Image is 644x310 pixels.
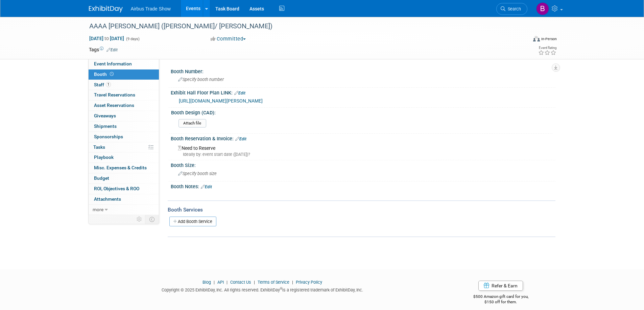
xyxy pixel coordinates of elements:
[94,154,114,160] span: Playbook
[89,101,159,111] a: Asset Reservations
[103,36,110,41] span: to
[89,121,159,132] a: Shipments
[131,6,171,11] span: Airbus Trade Show
[89,111,159,121] a: Giveaways
[171,134,555,142] div: Booth Reservation & Invoice:
[290,280,295,285] span: |
[89,6,123,12] img: ExhibitDay
[89,80,159,90] a: Staff1
[145,215,159,224] td: Toggle Event Tabs
[89,194,159,204] a: Attachments
[179,98,263,104] a: [URL][DOMAIN_NAME][PERSON_NAME]
[446,289,555,305] div: $500 Amazon gift card for you,
[94,175,109,181] span: Budget
[134,215,145,224] td: Personalize Event Tab Strip
[93,144,105,150] span: Tasks
[89,163,159,173] a: Misc. Expenses & Credits
[94,186,139,191] span: ROI, Objectives & ROO
[94,92,135,97] span: Travel Reservations
[89,90,159,100] a: Travel Reservations
[89,142,159,152] a: Tasks
[487,35,557,45] div: Event Format
[208,35,248,43] button: Committed
[258,280,289,285] a: Terms of Service
[171,66,555,75] div: Booth Number:
[125,37,140,41] span: (9 days)
[217,280,224,285] a: API
[178,171,217,176] span: Specify booth size
[94,113,116,118] span: Giveaways
[478,281,523,291] a: Refer & Earn
[89,69,159,80] a: Booth
[225,280,229,285] span: |
[176,143,550,158] div: Need to Reserve
[94,82,111,87] span: Staff
[106,48,118,52] a: Edit
[94,134,123,139] span: Sponsorships
[536,2,549,15] img: Brianna Corbett
[168,206,555,214] div: Booth Services
[89,152,159,163] a: Playbook
[296,280,322,285] a: Privacy Policy
[496,3,527,15] a: Search
[94,72,115,77] span: Booth
[202,280,211,285] a: Blog
[94,61,132,66] span: Event Information
[89,59,159,69] a: Event Information
[171,88,555,96] div: Exhibit Hall Floor Plan LINK:
[171,181,555,190] div: Booth Notes:
[280,287,282,290] sup: ®
[538,46,556,50] div: Event Rating
[171,108,552,116] div: Booth Design (CAD):
[93,207,103,212] span: more
[106,82,111,87] span: 1
[212,280,216,285] span: |
[230,280,251,285] a: Contact Us
[169,217,216,226] a: Add Booth Service
[94,165,147,170] span: Misc. Expenses & Credits
[533,36,540,41] img: Format-Inperson.png
[235,137,246,141] a: Edit
[109,72,115,77] span: Booth not reserved yet
[89,285,436,293] div: Copyright © 2025 ExhibitDay, Inc. All rights reserved. ExhibitDay is a registered trademark of Ex...
[89,173,159,184] a: Budget
[201,185,212,189] a: Edit
[178,77,224,82] span: Specify booth number
[89,35,124,41] span: [DATE] [DATE]
[94,103,134,108] span: Asset Reservations
[178,151,550,158] div: Ideally by: event start date ([DATE])?
[234,91,245,95] a: Edit
[89,46,118,53] td: Tags
[89,132,159,142] a: Sponsorships
[89,184,159,194] a: ROI, Objectives & ROO
[171,160,555,169] div: Booth Size:
[89,205,159,215] a: more
[505,6,521,11] span: Search
[252,280,257,285] span: |
[94,123,117,129] span: Shipments
[541,36,557,41] div: In-Person
[446,299,555,305] div: $150 off for them.
[87,20,517,32] div: AAAA [PERSON_NAME] ([PERSON_NAME]/ [PERSON_NAME])
[94,196,121,202] span: Attachments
